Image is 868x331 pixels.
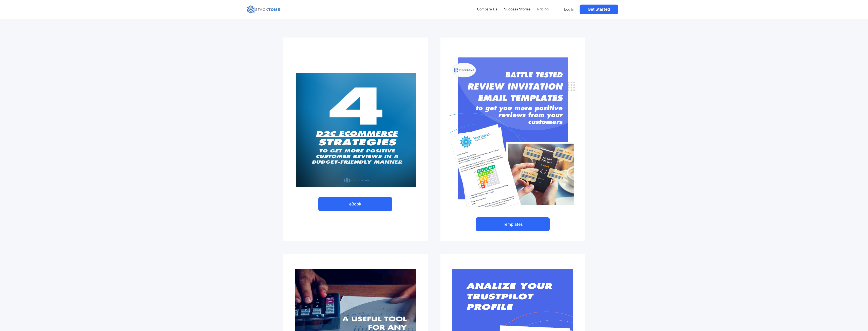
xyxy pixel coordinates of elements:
p: Log In [564,7,574,12]
a: Success Stories [502,4,533,15]
a: Compare Us [475,4,500,15]
a: eBook [318,197,392,211]
div: Compare Us [477,7,497,12]
img: StackTome ebook: 4 D2C ecommerce strategies to get more positive customer reviews in a budget-fri... [295,73,416,187]
a: Log In [561,5,578,14]
div: Pricing [537,7,548,12]
a: Pricing [535,4,551,15]
a: Get Started [580,5,618,14]
img: Battle tested review invitation email templates by StackTome [449,53,577,207]
a: Templates [476,217,550,231]
div: Success Stories [504,7,530,12]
